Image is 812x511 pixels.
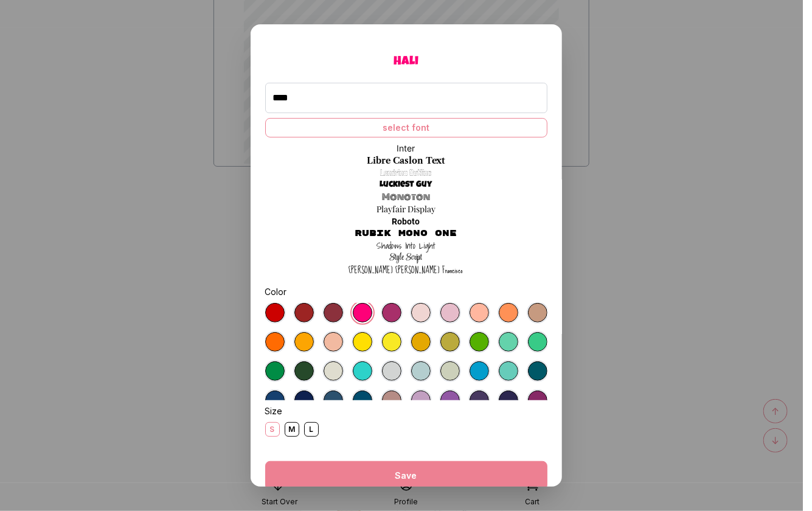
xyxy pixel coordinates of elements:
div: select font [265,118,547,137]
div: L [304,422,319,437]
a: Monoton [382,191,430,203]
a: Style Script [390,252,423,264]
a: Shadows Into Light [377,240,435,252]
div: S [265,422,280,437]
a: Rubik Mono One [355,228,457,240]
button: Save [265,461,547,490]
a: Londrina Outline [381,167,432,179]
div: Hali [394,56,418,68]
a: Inter [397,142,415,155]
div: Size [265,405,547,417]
a: Playfair Display [377,203,435,215]
div: Color [265,286,547,298]
a: Libre Caslon Text [367,155,445,167]
a: [PERSON_NAME] [PERSON_NAME] Francisco [349,264,463,276]
div: M [285,422,299,437]
a: Roboto [392,215,420,228]
a: Luckiest Guy [380,179,432,191]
